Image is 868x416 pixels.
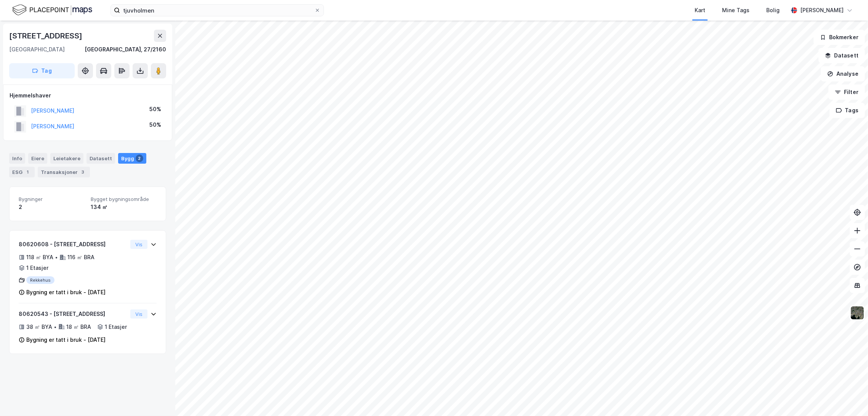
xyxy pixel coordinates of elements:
div: Mine Tags [722,6,749,15]
div: Info [9,153,25,164]
div: [PERSON_NAME] [800,6,844,15]
div: • [55,254,58,260]
button: Vis [130,309,147,319]
div: [GEOGRAPHIC_DATA] [9,45,65,54]
div: [GEOGRAPHIC_DATA], 27/2160 [85,45,166,54]
img: 9k= [850,306,865,320]
div: Bolig [766,6,780,15]
button: Bokmerker [814,30,865,45]
div: Kontrollprogram for chat [830,379,868,416]
div: 2 [136,155,143,162]
div: 134 ㎡ [91,202,157,212]
div: 80620608 - [STREET_ADDRESS] [19,240,127,249]
button: Vis [130,240,147,249]
div: ESG [9,167,35,177]
div: 1 Etasjer [105,322,127,332]
img: logo.f888ab2527a4732fd821a326f86c7f29.svg [12,3,92,17]
div: 50% [149,120,161,129]
div: Bygg [118,153,146,164]
div: Hjemmelshaver [10,91,166,100]
button: Filter [828,84,865,100]
div: Bygning er tatt i bruk - [DATE] [26,335,106,344]
div: 3 [79,168,87,176]
button: Analyse [821,66,865,81]
span: Bygninger [19,196,85,202]
button: Tags [830,103,865,118]
div: Bygning er tatt i bruk - [DATE] [26,288,106,297]
div: Eiere [28,153,47,164]
iframe: Chat Widget [830,379,868,416]
div: 38 ㎡ BYA [26,322,52,332]
div: Transaksjoner [38,167,90,177]
div: 1 [24,168,32,176]
div: 18 ㎡ BRA [66,322,91,332]
input: Søk på adresse, matrikkel, gårdeiere, leietakere eller personer [120,5,314,16]
div: 118 ㎡ BYA [26,253,53,262]
div: [STREET_ADDRESS] [9,30,84,42]
div: 50% [149,105,161,114]
div: Datasett [86,153,115,164]
div: Leietakere [50,153,83,164]
span: Bygget bygningsområde [91,196,157,202]
div: 1 Etasjer [26,263,48,273]
div: Kart [695,6,705,15]
button: Datasett [818,48,865,63]
div: • [54,324,57,330]
div: 80620543 - [STREET_ADDRESS] [19,309,127,319]
div: 116 ㎡ BRA [67,253,94,262]
button: Tag [9,63,75,78]
div: 2 [19,202,85,212]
